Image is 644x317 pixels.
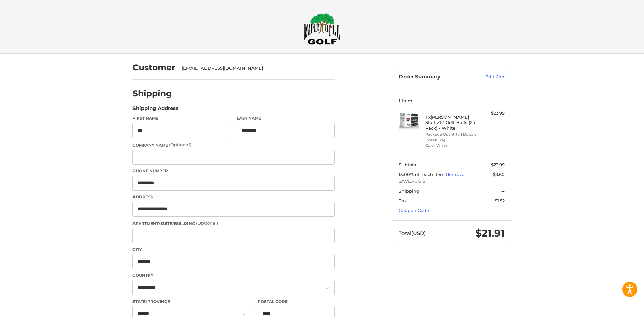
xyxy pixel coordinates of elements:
[132,194,335,200] label: Address
[501,188,505,194] span: --
[258,299,335,305] label: Postal Code
[132,105,178,115] legend: Shipping Address
[399,162,418,167] span: Subtotal
[399,188,419,194] span: Shipping
[399,172,446,177] span: 15.00% off each item
[399,230,426,236] span: Total (USD)
[425,131,477,143] li: Package Quantity 1 Double Dozen (24)
[475,227,505,240] span: $21.91
[132,247,335,253] label: City
[169,142,191,147] small: (Optional)
[132,88,172,99] h2: Shipping
[446,172,464,177] a: Remove
[196,220,218,226] small: (Optional)
[425,114,477,131] h4: 1 x [PERSON_NAME] Staff ZIP Golf Balls (24 Pack) - White
[478,110,505,117] div: $23.99
[399,208,429,213] a: Coupon Code
[399,178,505,185] span: SAVEAUG15
[132,115,230,121] label: First Name
[182,65,328,72] div: [EMAIL_ADDRESS][DOMAIN_NAME]
[491,162,505,167] span: $23.99
[132,220,335,227] label: Apartment/Suite/Building
[132,299,251,305] label: State/Province
[132,168,335,174] label: Phone Number
[304,13,340,45] img: Maple Hill Golf
[132,272,335,278] label: Country
[491,172,505,177] span: -$3.60
[132,62,175,73] h2: Customer
[399,98,505,103] h3: 1 Item
[132,142,335,148] label: Company Name
[399,74,471,81] h3: Order Summary
[399,198,407,203] span: Tax
[495,198,505,203] span: $1.52
[471,74,505,81] a: Edit Cart
[237,115,335,121] label: Last Name
[425,143,477,148] li: Color White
